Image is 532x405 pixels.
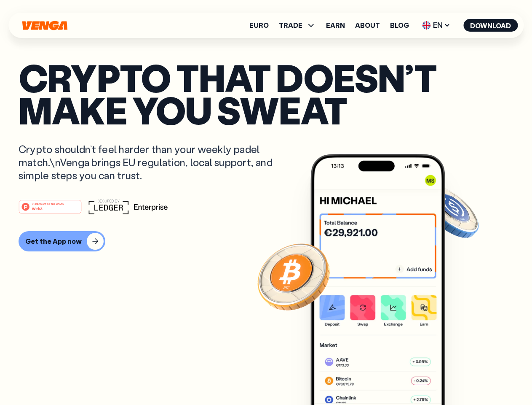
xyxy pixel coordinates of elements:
div: Get the App now [25,237,82,246]
p: Crypto shouldn’t feel harder than your weekly padel match.\nVenga brings EU regulation, local sup... [19,143,285,182]
button: Get the App now [19,231,105,251]
img: USDC coin [420,181,481,242]
a: #1 PRODUCT OF THE MONTHWeb3 [19,205,82,216]
span: EN [419,19,453,32]
a: Euro [249,22,269,29]
tspan: Web3 [32,206,43,211]
a: Blog [390,22,409,29]
span: TRADE [279,20,316,30]
p: Crypto that doesn’t make you sweat [19,61,513,126]
img: flag-uk [422,21,430,30]
a: About [355,22,380,29]
span: TRADE [279,22,302,29]
svg: Home [21,21,68,30]
a: Earn [326,22,345,29]
tspan: #1 PRODUCT OF THE MONTH [32,202,64,205]
a: Get the App now [19,231,513,251]
button: Download [463,19,518,32]
img: Bitcoin [256,238,331,314]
